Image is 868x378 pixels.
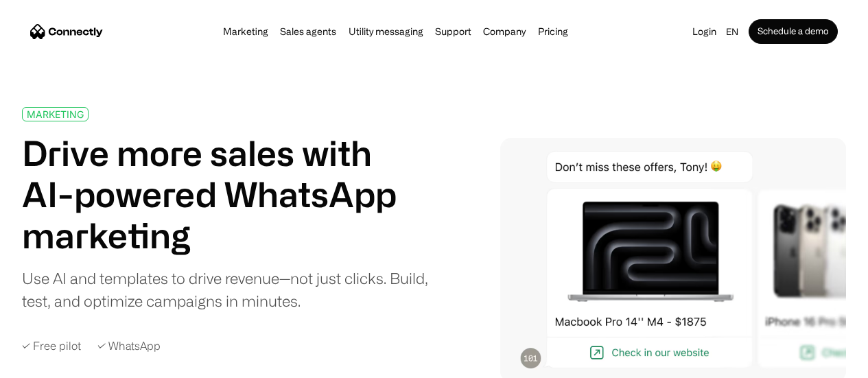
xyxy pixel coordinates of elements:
a: home [30,21,103,42]
a: Pricing [534,26,572,37]
a: Login [688,22,720,41]
a: Utility messaging [344,26,427,37]
a: Sales agents [276,26,340,37]
div: Company [479,22,530,41]
h1: Drive more sales with AI-powered WhatsApp marketing [22,132,429,256]
div: ✓ WhatsApp [97,340,161,353]
a: Support [431,26,476,37]
a: Marketing [219,26,272,37]
div: Use AI and templates to drive revenue—not just clicks. Build, test, and optimize campaigns in min... [22,267,429,312]
div: Company [483,22,526,41]
aside: Language selected: English [14,353,82,373]
div: ✓ Free pilot [22,340,81,353]
div: en [720,22,749,41]
a: Schedule a demo [749,19,838,44]
div: en [726,22,738,41]
ul: Language list [27,354,82,373]
div: MARKETING [27,109,84,119]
